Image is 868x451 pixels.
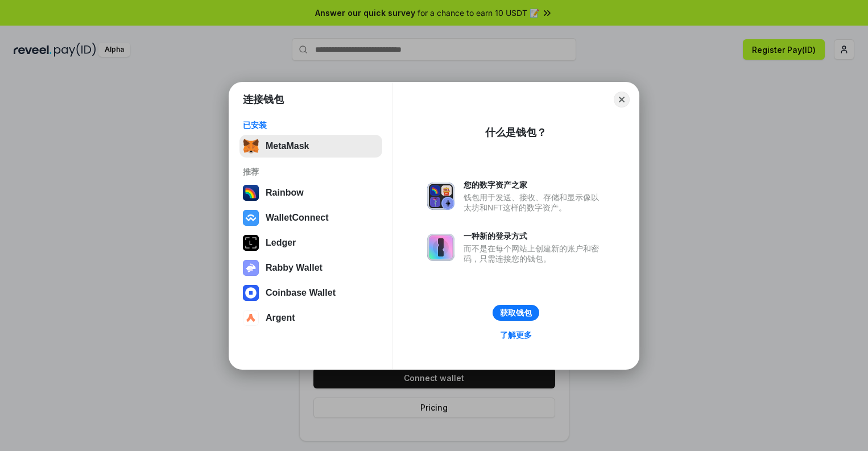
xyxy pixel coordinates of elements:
div: 而不是在每个网站上创建新的账户和密码，只需连接您的钱包。 [464,243,605,264]
button: 获取钱包 [493,305,539,321]
button: Close [614,92,630,107]
div: 了解更多 [500,330,532,340]
div: Ledger [266,238,296,248]
img: svg+xml,%3Csvg%20width%3D%2228%22%20height%3D%2228%22%20viewBox%3D%220%200%2028%2028%22%20fill%3D... [243,285,259,301]
button: Coinbase Wallet [239,282,382,304]
img: svg+xml,%3Csvg%20xmlns%3D%22http%3A%2F%2Fwww.w3.org%2F2000%2Fsvg%22%20fill%3D%22none%22%20viewBox... [427,183,454,210]
div: 获取钱包 [500,308,532,318]
div: Coinbase Wallet [266,288,336,298]
div: 已安装 [243,120,379,130]
button: MetaMask [239,135,382,158]
img: svg+xml,%3Csvg%20fill%3D%22none%22%20height%3D%2233%22%20viewBox%3D%220%200%2035%2033%22%20width%... [243,138,259,154]
button: WalletConnect [239,206,382,229]
h1: 连接钱包 [243,93,284,106]
div: 钱包用于发送、接收、存储和显示像以太坊和NFT这样的数字资产。 [464,192,605,213]
div: WalletConnect [266,213,329,223]
a: 了解更多 [493,328,539,342]
div: 什么是钱包？ [485,126,547,139]
div: Rabby Wallet [266,263,323,273]
button: Ledger [239,231,382,254]
img: svg+xml,%3Csvg%20width%3D%2228%22%20height%3D%2228%22%20viewBox%3D%220%200%2028%2028%22%20fill%3D... [243,210,259,226]
div: MetaMask [266,141,309,151]
div: Argent [266,313,295,323]
img: svg+xml,%3Csvg%20width%3D%2228%22%20height%3D%2228%22%20viewBox%3D%220%200%2028%2028%22%20fill%3D... [243,310,259,326]
div: 您的数字资产之家 [464,180,605,190]
img: svg+xml,%3Csvg%20xmlns%3D%22http%3A%2F%2Fwww.w3.org%2F2000%2Fsvg%22%20fill%3D%22none%22%20viewBox... [243,260,259,276]
button: Argent [239,307,382,329]
div: 推荐 [243,167,379,177]
div: Rainbow [266,188,304,198]
img: svg+xml,%3Csvg%20xmlns%3D%22http%3A%2F%2Fwww.w3.org%2F2000%2Fsvg%22%20width%3D%2228%22%20height%3... [243,235,259,251]
div: 一种新的登录方式 [464,231,605,241]
img: svg+xml,%3Csvg%20width%3D%22120%22%20height%3D%22120%22%20viewBox%3D%220%200%20120%20120%22%20fil... [243,185,259,201]
button: Rainbow [239,181,382,204]
img: svg+xml,%3Csvg%20xmlns%3D%22http%3A%2F%2Fwww.w3.org%2F2000%2Fsvg%22%20fill%3D%22none%22%20viewBox... [427,234,454,261]
button: Rabby Wallet [239,256,382,279]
